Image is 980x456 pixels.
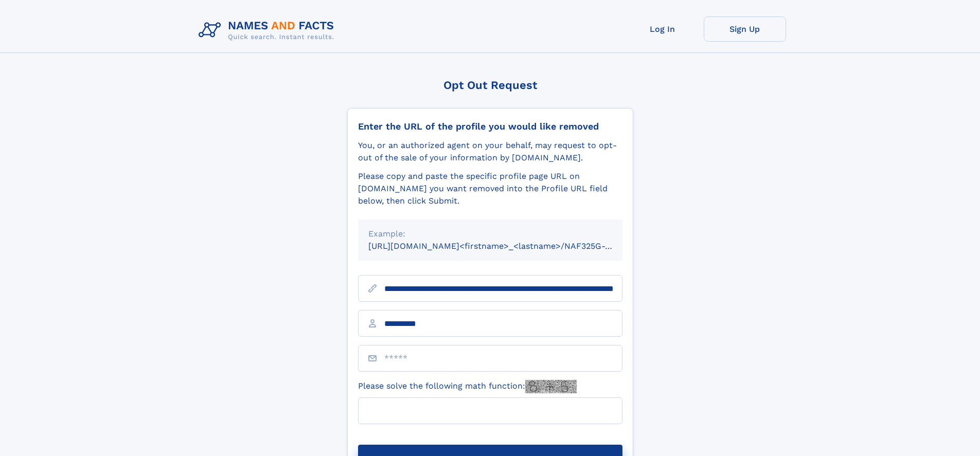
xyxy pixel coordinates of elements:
div: Please copy and paste the specific profile page URL on [DOMAIN_NAME] you want removed into the Pr... [358,170,622,207]
div: Enter the URL of the profile you would like removed [358,121,622,132]
div: You, or an authorized agent on your behalf, may request to opt-out of the sale of your informatio... [358,139,622,164]
div: Opt Out Request [347,79,633,92]
a: Log In [621,16,704,42]
div: Example: [368,228,612,240]
label: Please solve the following math function: [358,380,577,393]
small: [URL][DOMAIN_NAME]<firstname>_<lastname>/NAF325G-xxxxxxxx [368,241,642,251]
a: Sign Up [704,16,786,42]
img: Logo Names and Facts [194,16,343,44]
